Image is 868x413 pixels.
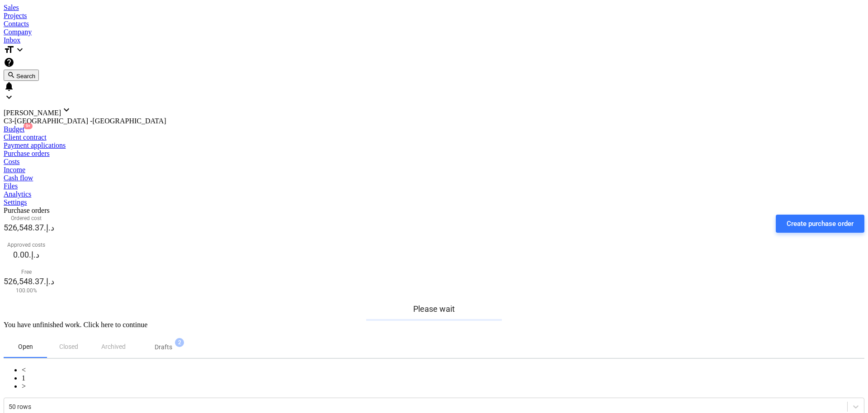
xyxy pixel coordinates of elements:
[4,70,39,81] button: Search
[4,268,49,276] p: Free
[24,123,33,129] span: 9+
[4,57,14,68] i: Knowledge base
[4,241,49,249] p: Approved costs
[4,125,864,133] a: Budget9+
[4,12,864,20] a: Projects
[4,81,14,92] i: notifications
[4,109,61,117] span: [PERSON_NAME]
[4,36,864,44] a: Inbox
[22,374,25,382] a: Page 1 is your current page
[4,166,864,174] a: Income
[4,206,50,214] span: Purchase orders
[7,71,14,78] span: search
[4,321,864,329] div: You have unfinished work. Click here to continue
[4,133,864,141] a: Client contract
[823,370,868,413] iframe: Chat Widget
[4,287,49,295] p: 100.00%
[4,92,14,103] i: keyboard_arrow_down
[4,198,864,206] a: Settings
[4,222,49,233] p: 526,548.37د.إ.‏
[4,215,49,222] p: Ordered cost
[4,158,864,166] a: Costs
[4,150,864,158] a: Purchase orders
[4,20,864,28] a: Contacts
[776,215,864,233] button: Create purchase order
[366,304,502,314] p: Please wait
[14,342,36,352] p: Open
[4,141,864,150] a: Payment applications
[4,44,14,55] i: format_size
[4,125,864,133] div: Budget
[4,182,864,190] a: Files
[22,382,26,390] a: Next page
[4,174,864,182] a: Cash flow
[4,117,864,125] div: C3-[GEOGRAPHIC_DATA] -[GEOGRAPHIC_DATA]
[14,44,25,55] i: keyboard_arrow_down
[4,276,49,287] p: 526,548.37د.إ.‏
[787,218,854,230] div: Create purchase order
[4,190,864,198] a: Analytics
[4,249,49,260] p: 0.00د.إ.‏
[4,4,864,12] a: Sales
[4,28,864,36] a: Company
[175,338,184,347] span: 2
[22,366,26,374] a: Previous page
[61,104,72,115] i: keyboard_arrow_down
[155,343,172,352] p: Drafts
